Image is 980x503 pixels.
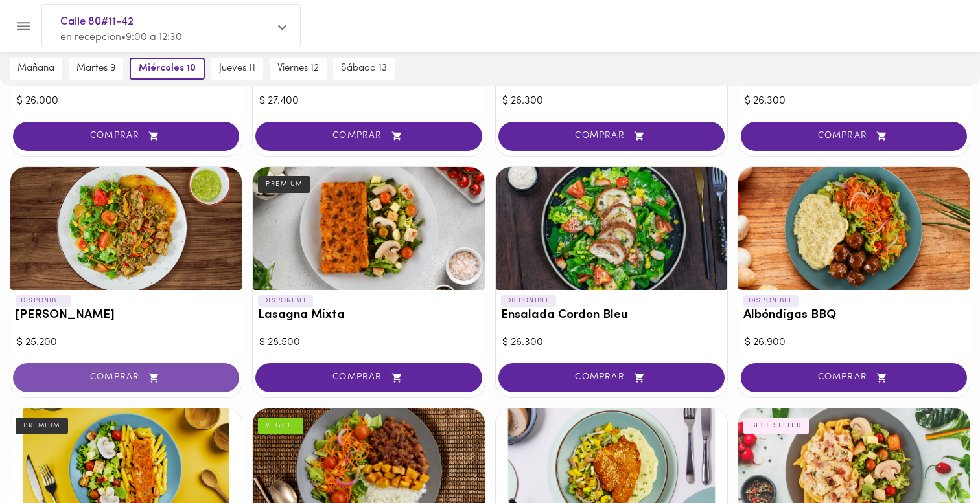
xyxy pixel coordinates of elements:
[745,335,963,350] div: $ 26.900
[8,10,40,42] button: Menu
[211,58,263,80] button: jueves 11
[502,335,721,350] div: $ 26.300
[10,58,62,80] button: mañana
[498,122,725,151] button: COMPRAR
[258,295,313,307] p: DISPONIBLE
[60,32,182,43] span: en recepción • 9:00 a 12:30
[498,363,725,392] button: COMPRAR
[272,131,465,142] span: COMPRAR
[10,167,242,290] div: Arroz chaufa
[13,122,239,151] button: COMPRAR
[738,167,970,290] div: Albóndigas BBQ
[130,58,205,80] button: miércoles 10
[745,94,963,109] div: $ 26.300
[259,335,478,350] div: $ 28.500
[258,418,303,434] div: VEGGIE
[219,63,255,74] span: jueves 11
[139,63,196,74] span: miércoles 10
[741,122,967,151] button: COMPRAR
[16,418,68,434] div: PREMIUM
[76,63,115,74] span: martes 9
[501,309,722,322] h3: Ensalada Cordon Bleu
[757,372,951,383] span: COMPRAR
[757,131,951,142] span: COMPRAR
[16,309,237,322] h3: [PERSON_NAME]
[333,58,395,80] button: sábado 13
[60,14,269,30] span: Calle 80#11-42
[258,309,479,322] h3: Lasagna Mixta
[13,363,239,392] button: COMPRAR
[515,131,708,142] span: COMPRAR
[258,176,310,193] div: PREMIUM
[69,58,123,80] button: martes 9
[277,63,319,74] span: viernes 12
[270,58,327,80] button: viernes 12
[17,94,235,109] div: $ 26.000
[17,335,235,350] div: $ 25.200
[502,94,721,109] div: $ 26.300
[259,94,478,109] div: $ 27.400
[17,63,54,74] span: mañana
[743,309,964,322] h3: Albóndigas BBQ
[29,372,223,383] span: COMPRAR
[743,295,799,307] p: DISPONIBLE
[255,363,482,392] button: COMPRAR
[16,295,71,307] p: DISPONIBLE
[253,167,484,290] div: Lasagna Mixta
[743,418,810,434] div: BEST SELLER
[341,63,387,74] span: sábado 13
[515,372,708,383] span: COMPRAR
[496,167,727,290] div: Ensalada Cordon Bleu
[905,428,967,490] iframe: Messagebird Livechat Widget
[501,295,556,307] p: DISPONIBLE
[272,372,465,383] span: COMPRAR
[741,363,967,392] button: COMPRAR
[29,131,223,142] span: COMPRAR
[255,122,482,151] button: COMPRAR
